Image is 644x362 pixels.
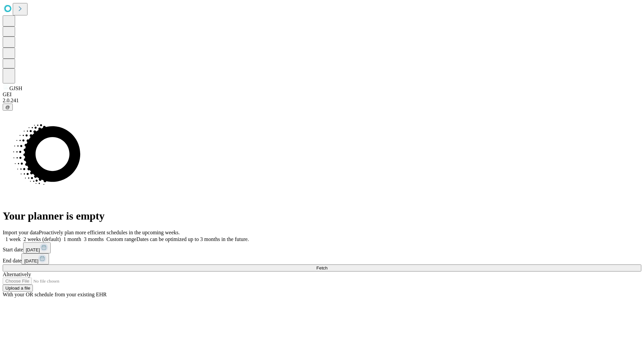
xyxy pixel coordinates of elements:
button: Upload a file [3,285,33,292]
button: [DATE] [23,242,51,253]
span: Dates can be optimized up to 3 months in the future. [137,236,249,242]
button: @ [3,104,13,111]
span: 1 month [63,236,81,242]
div: 2.0.241 [3,98,641,104]
div: End date [3,253,641,264]
span: Alternatively [3,271,31,277]
span: Fetch [316,265,327,270]
button: [DATE] [21,253,49,264]
span: GJSH [9,85,22,91]
span: [DATE] [24,258,38,263]
span: Import your data [3,230,39,235]
span: 3 months [84,236,104,242]
h1: Your planner is empty [3,210,641,222]
div: GEI [3,92,641,98]
button: Fetch [3,264,641,271]
span: 2 weeks (default) [23,236,61,242]
span: @ [5,105,10,110]
span: 1 week [5,236,21,242]
span: [DATE] [26,247,40,252]
span: With your OR schedule from your existing EHR [3,292,107,297]
span: Custom range [106,236,136,242]
div: Start date [3,242,641,253]
span: Proactively plan more efficient schedules in the upcoming weeks. [39,230,180,235]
